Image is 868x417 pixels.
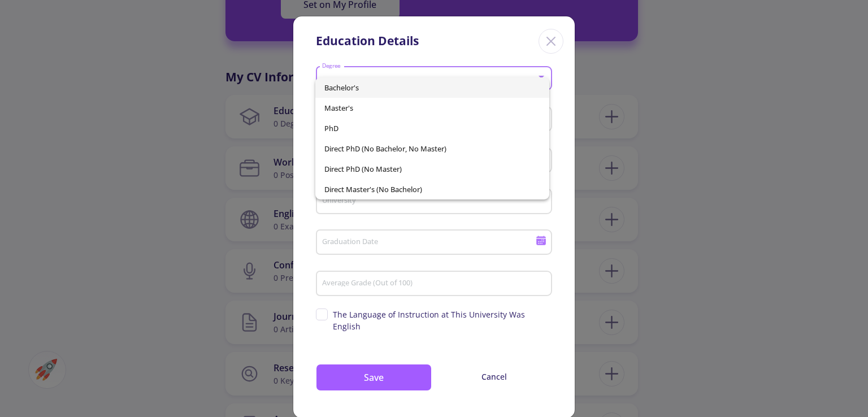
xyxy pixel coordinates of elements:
span: PhD [324,118,540,138]
span: Direct PhD (No Bachelor, No Master) [324,138,540,159]
span: Bachelor's [324,77,540,98]
span: Direct Master's (No Bachelor) [324,179,540,199]
span: Direct PhD (No Master) [324,159,540,179]
span: Master's [324,98,540,118]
